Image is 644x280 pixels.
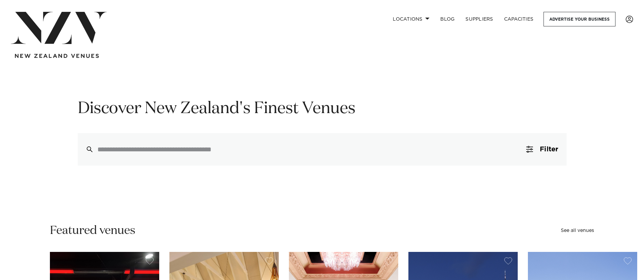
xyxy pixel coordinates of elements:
[15,54,99,58] img: new-zealand-venues-text.png
[544,12,615,26] a: Advertise your business
[387,12,435,26] a: Locations
[540,146,558,153] span: Filter
[561,228,594,233] a: See all venues
[518,133,566,166] button: Filter
[499,12,539,26] a: Capacities
[11,12,107,44] img: nzv-logo.png
[435,12,460,26] a: BLOG
[78,98,567,120] h1: Discover New Zealand's Finest Venues
[460,12,498,26] a: SUPPLIERS
[50,223,135,238] h2: Featured venues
